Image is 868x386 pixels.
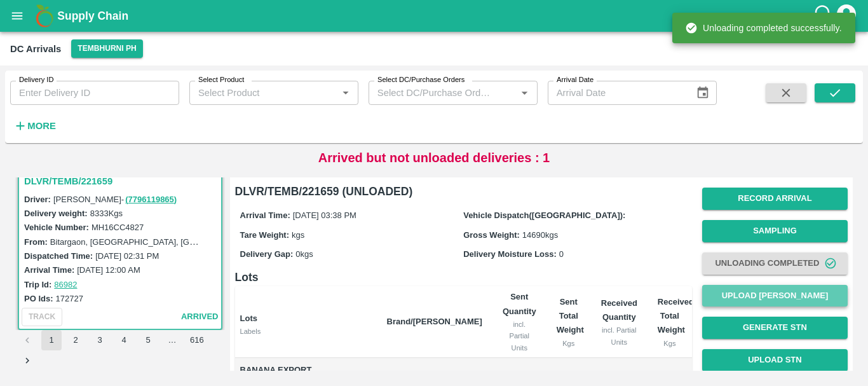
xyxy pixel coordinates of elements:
strong: More [27,121,56,131]
span: [DATE] 03:38 PM [293,210,356,220]
label: From: [24,237,48,247]
div: customer-support [813,4,835,27]
div: Unloading completed successfully. [685,17,842,39]
button: Go to page 3 [90,330,110,350]
button: Sampling [702,220,848,242]
label: Delivery Moisture Loss: [463,249,557,259]
span: [PERSON_NAME] - [53,195,178,204]
label: Bitargaon, [GEOGRAPHIC_DATA], [GEOGRAPHIC_DATA], [GEOGRAPHIC_DATA], [GEOGRAPHIC_DATA] [50,237,448,247]
label: Driver: [24,195,51,204]
span: Banana Export [240,363,377,378]
input: Enter Delivery ID [10,81,179,105]
span: 0 [559,249,564,259]
label: Arrival Date [557,75,593,85]
label: Tare Weight: [240,230,290,240]
nav: pagination navigation [15,330,225,371]
label: Gross Weight: [463,230,520,240]
div: account of current user [835,3,858,29]
b: Sent Quantity [503,292,536,315]
div: Labels [240,326,377,337]
a: (7796119865) [125,195,177,204]
button: page 1 [41,330,62,350]
button: Choose date [691,81,715,105]
label: [DATE] 02:31 PM [95,251,159,261]
button: Unloading Completed [702,252,848,275]
div: … [162,334,182,347]
a: 86982 [54,280,77,289]
label: Vehicle Dispatch([GEOGRAPHIC_DATA]): [463,210,625,220]
button: Open [337,85,354,101]
b: Supply Chain [57,10,128,22]
h3: DLVR/TEMB/221659 [24,173,220,190]
b: Lots [240,314,257,323]
button: Upload [PERSON_NAME] [702,285,848,307]
label: Arrival Time: [240,210,290,220]
input: Select Product [193,85,334,101]
span: arrived [181,310,219,324]
button: Go to page 4 [114,330,134,350]
h6: Lots [235,268,692,286]
button: Open [516,85,532,101]
label: 172727 [56,294,83,303]
div: Kgs [557,338,581,349]
div: incl. Partial Units [503,319,536,354]
input: Select DC/Purchase Orders [372,85,496,101]
button: Go to next page [17,350,37,371]
label: Select DC/Purchase Orders [377,75,465,85]
span: kgs [292,230,304,240]
b: Received Quantity [601,298,637,322]
b: Received Total Weight [658,297,694,335]
label: Delivery weight: [24,209,88,218]
div: Kgs [658,338,682,349]
button: open drawer [3,1,32,31]
p: Arrived but not unloaded deliveries : 1 [318,148,550,167]
div: DC Arrivals [10,41,61,57]
button: More [10,115,59,137]
button: Upload STN [702,349,848,371]
span: 0 kgs [295,249,313,259]
label: Dispatched Time: [24,251,93,261]
button: Go to page 616 [186,330,208,350]
button: Go to page 2 [65,330,86,350]
span: 14690 kgs [522,230,558,240]
b: Brand/[PERSON_NAME] [387,317,482,326]
button: Generate STN [702,317,848,339]
h6: DLVR/TEMB/221659 (UNLOADED) [235,183,692,200]
label: 8333 Kgs [90,209,123,218]
label: Delivery Gap: [240,249,294,259]
button: Select DC [71,39,142,58]
b: Sent Total Weight [557,297,584,335]
label: Vehicle Number: [24,223,89,232]
div: incl. Partial Units [601,324,637,348]
label: Delivery ID [19,75,53,85]
button: Record Arrival [702,188,848,210]
a: Supply Chain [57,7,813,25]
label: Select Product [198,75,244,85]
input: Arrival Date [548,81,686,105]
label: PO Ids: [24,294,53,303]
img: logo [32,3,57,29]
label: Arrival Time: [24,265,74,275]
label: [DATE] 12:00 AM [77,265,140,275]
label: Trip Id: [24,280,51,289]
button: Go to page 5 [138,330,158,350]
label: MH16CC4827 [92,223,144,232]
